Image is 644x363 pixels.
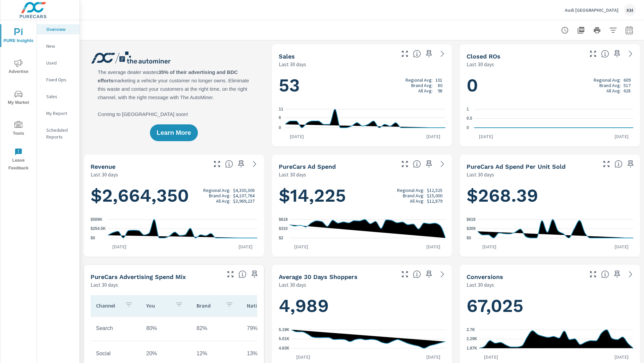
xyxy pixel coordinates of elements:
p: Last 30 days [91,281,118,289]
text: 5.01K [279,336,289,341]
span: Save this to your personalized report [424,269,434,280]
h5: PureCars Ad Spend Per Unit Sold [467,163,566,170]
text: 1 [467,107,469,112]
button: Make Fullscreen [212,159,222,169]
p: Brand Avg: [411,83,433,88]
p: $12,525 [427,188,442,193]
p: All Avg: [410,198,424,204]
p: [DATE] [479,354,503,360]
td: 20% [141,345,191,362]
h1: 0 [467,74,633,97]
span: Leave Feedback [2,148,35,172]
a: See more details in report [625,269,636,280]
div: Overview [37,24,79,34]
text: 1.87K [467,346,477,351]
text: 0.5 [467,116,472,121]
span: Average cost of advertising per each vehicle sold at the dealer over the selected date range. The... [614,160,623,168]
td: 12% [191,345,241,362]
h1: 4,989 [279,294,445,317]
p: Regional Avg: [203,188,230,193]
button: Make Fullscreen [588,269,598,280]
p: [DATE] [422,243,445,250]
h1: $268.39 [467,184,633,207]
span: Tools [2,121,35,137]
p: Used [46,59,74,66]
p: Last 30 days [279,170,306,178]
div: Fixed Ops [37,75,79,85]
text: 0 [279,125,281,130]
text: 5.19K [279,327,289,332]
span: My Market [2,90,35,107]
h5: PureCars Advertising Spend Mix [91,273,186,280]
text: 0 [467,125,469,130]
p: Overview [46,26,74,33]
span: Save this to your personalized report [612,48,623,59]
p: $15,000 [427,193,442,198]
span: This table looks at how you compare to the amount of budget you spend per channel as opposed to y... [238,270,247,278]
p: Regional Avg: [397,188,424,193]
p: National [247,302,270,309]
p: [DATE] [474,133,498,140]
a: See more details in report [625,48,636,59]
p: Sales [46,93,74,100]
text: 2.7K [467,327,475,332]
p: [DATE] [422,133,445,140]
p: Fixed Ops [46,76,74,83]
button: Make Fullscreen [399,48,410,59]
div: KM [624,4,636,16]
p: $12,879 [427,198,442,204]
text: $509K [91,217,103,222]
td: 79% [241,320,292,337]
p: [DATE] [234,243,257,250]
p: [DATE] [289,243,313,250]
p: Last 30 days [91,170,118,178]
span: Save this to your personalized report [249,269,260,280]
text: $254.5K [91,227,106,231]
p: All Avg: [606,88,621,93]
span: Number of vehicles sold by the dealership over the selected date range. [Source: This data is sou... [413,50,421,58]
h5: Sales [279,53,295,60]
p: $4,330,306 [233,188,255,193]
p: $3,969,237 [233,198,255,204]
button: "Export Report to PDF" [574,24,588,37]
text: 11 [279,107,283,112]
p: Last 30 days [467,170,494,178]
button: Make Fullscreen [601,159,612,169]
span: A rolling 30 day total of daily Shoppers on the dealership website, averaged over the selected da... [413,270,421,278]
button: Make Fullscreen [588,48,598,59]
h1: 67,025 [467,294,633,317]
text: $310 [279,227,288,231]
span: Total sales revenue over the selected date range. [Source: This data is sourced from the dealer’s... [225,160,233,168]
p: Last 30 days [279,60,306,68]
span: Save this to your personalized report [612,269,623,280]
p: [DATE] [285,133,309,140]
text: $309 [467,227,476,231]
p: Last 30 days [467,60,494,68]
button: Make Fullscreen [399,159,410,169]
p: Brand Avg: [599,83,621,88]
span: Number of Repair Orders Closed by the selected dealership group over the selected time range. [So... [601,50,609,58]
p: 98 [438,88,442,93]
td: Search [91,320,141,337]
p: New [46,43,74,49]
h5: Conversions [467,273,503,280]
h5: Revenue [91,163,115,170]
button: Select Date Range [623,24,636,37]
a: See more details in report [437,269,448,280]
div: Used [37,58,79,68]
td: 82% [191,320,241,337]
p: 609 [624,77,631,83]
span: Save this to your personalized report [236,159,247,169]
p: 517 [624,83,631,88]
p: Brand [197,302,220,309]
div: nav menu [0,20,37,175]
span: Save this to your personalized report [424,159,434,169]
text: 2.29K [467,337,477,341]
p: All Avg: [418,88,433,93]
a: See more details in report [437,48,448,59]
p: Regional Avg: [594,77,621,83]
p: [DATE] [108,243,131,250]
p: Audi [GEOGRAPHIC_DATA] [565,7,619,13]
p: [DATE] [610,133,633,140]
p: $4,107,764 [233,193,255,198]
